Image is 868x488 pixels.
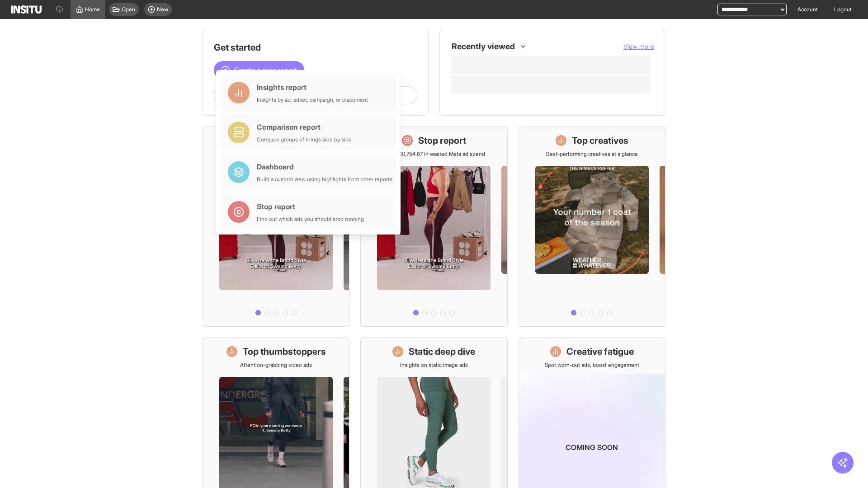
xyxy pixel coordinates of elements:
[400,361,468,369] p: Insights on static image ads
[257,82,368,93] div: Insights report
[572,134,628,147] h1: Top creatives
[409,345,475,358] h1: Static deep dive
[257,161,392,172] div: Dashboard
[623,42,654,50] span: View more
[257,96,368,103] div: Insights by ad, adset, campaign, or placement
[519,127,665,327] a: Top creativesBest-performing creatives at a glance
[157,6,168,13] span: New
[546,150,638,158] p: Best-performing creatives at a glance
[122,6,135,13] span: Open
[243,345,326,358] h1: Top thumbstoppers
[85,6,100,13] span: Home
[214,41,417,54] h1: Get started
[214,61,304,79] button: Create a new report
[360,127,507,327] a: Stop reportSave £20,754.67 in wasted Meta ad spend
[623,42,654,51] button: View more
[257,122,352,132] div: Comparison report
[11,5,42,14] img: Logo
[240,361,312,369] p: Attention-grabbing video ads
[418,134,466,147] h1: Stop report
[203,127,349,327] a: What's live nowSee all active ads instantly
[234,65,297,75] span: Create a new report
[257,176,392,183] div: Build a custom view using highlights from other reports
[382,150,485,158] p: Save £20,754.67 in wasted Meta ad spend
[257,136,352,143] div: Compare groups of things side by side
[257,201,364,212] div: Stop report
[257,216,364,223] div: Find out which ads you should stop running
